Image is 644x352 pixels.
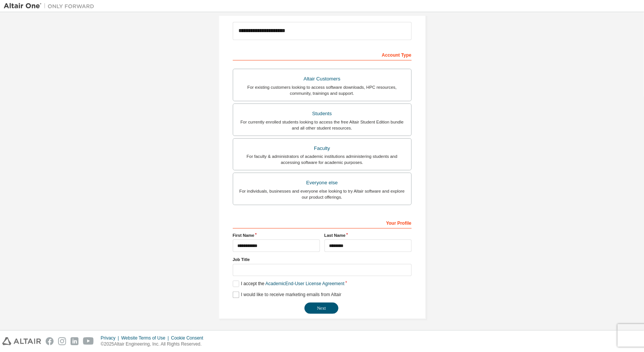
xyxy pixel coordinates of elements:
div: For existing customers looking to access software downloads, HPC resources, community, trainings ... [238,84,407,96]
img: linkedin.svg [71,337,78,345]
div: Everyone else [238,178,407,188]
label: First Name [233,232,320,238]
img: Altair One [4,2,98,10]
img: youtube.svg [83,337,94,345]
div: For individuals, businesses and everyone else looking to try Altair software and explore our prod... [238,188,407,200]
div: Account Type [233,48,412,60]
p: © 2025 Altair Engineering, Inc. All Rights Reserved. [101,341,208,347]
div: Your Profile [233,216,412,228]
button: Next [304,303,338,314]
label: Job Title [233,256,412,262]
div: Altair Customers [238,74,407,84]
div: Website Terms of Use [121,335,171,341]
img: facebook.svg [46,337,54,345]
div: For faculty & administrators of academic institutions administering students and accessing softwa... [238,153,407,165]
label: I would like to receive marketing emails from Altair [233,292,341,298]
label: I accept the [233,281,344,287]
div: Privacy [101,335,121,341]
img: instagram.svg [58,337,66,345]
div: Faculty [238,143,407,154]
img: altair_logo.svg [2,337,41,345]
div: Cookie Consent [171,335,207,341]
div: For currently enrolled students looking to access the free Altair Student Edition bundle and all ... [238,119,407,131]
label: Last Name [324,232,412,238]
a: Academic End-User License Agreement [266,281,344,286]
div: Students [238,108,407,119]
